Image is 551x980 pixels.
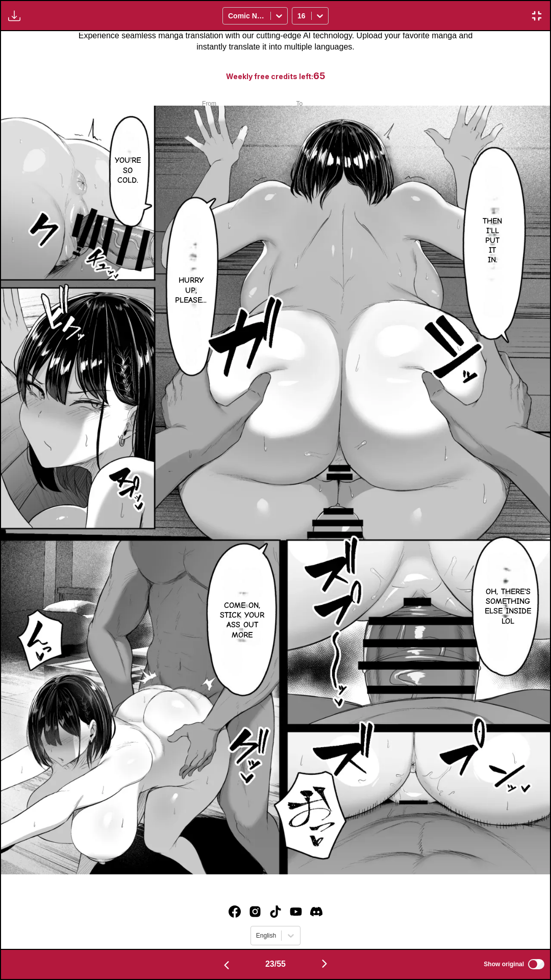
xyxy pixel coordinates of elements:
img: Manga Panel [1,106,550,874]
p: Then i'll put it in. [481,214,504,267]
span: 23 / 55 [265,960,286,969]
img: Download translated images [8,10,20,22]
p: Hurry up, please... [173,274,209,307]
p: Come on, stick your ass out more [218,599,266,642]
input: Show original [528,959,544,969]
p: Oh, there's something else inside lol [483,585,533,628]
img: Previous page [220,959,233,971]
span: Show original [484,961,524,968]
p: You're so cold. [113,154,143,187]
img: Next page [318,958,331,970]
